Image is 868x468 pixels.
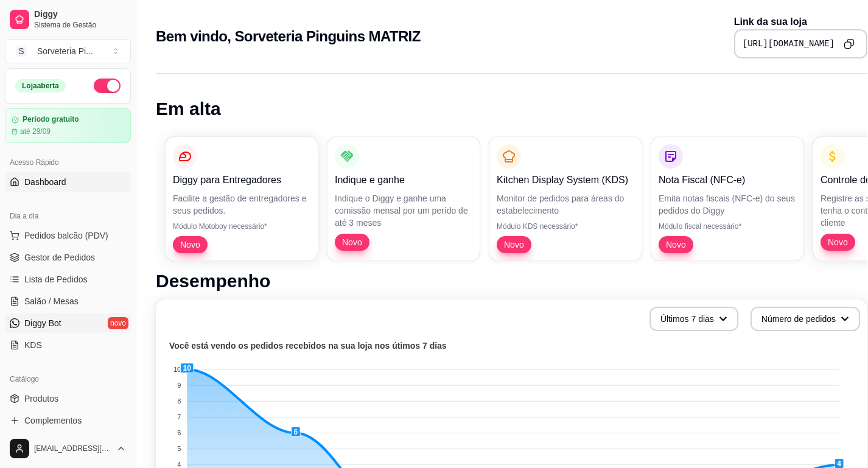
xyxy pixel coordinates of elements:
span: Salão / Mesas [24,295,79,307]
a: Lista de Pedidos [5,270,131,289]
a: Gestor de Pedidos [5,248,131,267]
button: Número de pedidos [751,307,860,331]
tspan: 10 [173,366,181,373]
tspan: 4 [177,461,181,468]
span: Lista de Pedidos [24,273,88,285]
p: Emita notas fiscais (NFC-e) do seus pedidos do Diggy [659,192,796,217]
span: Diggy Bot [24,317,61,329]
tspan: 8 [177,397,181,405]
p: Módulo Motoboy necessário* [173,222,310,231]
div: Acesso Rápido [5,153,131,172]
a: Salão / Mesas [5,292,131,311]
div: Catálogo [5,369,131,389]
span: Diggy [34,9,126,20]
text: Você está vendo os pedidos recebidos na sua loja nos útimos 7 dias [169,341,447,351]
span: Gestor de Pedidos [24,251,95,264]
tspan: 6 [177,429,181,436]
span: Novo [661,239,691,251]
article: até 29/09 [20,127,51,136]
button: Kitchen Display System (KDS)Monitor de pedidos para áreas do estabelecimentoMódulo KDS necessário... [489,137,642,260]
p: Facilite a gestão de entregadores e seus pedidos. [173,192,310,217]
p: Nota Fiscal (NFC-e) [659,173,796,187]
span: Complementos [24,414,82,427]
span: Novo [175,239,205,251]
button: Últimos 7 dias [649,307,738,331]
a: Produtos [5,389,131,408]
h2: Bem vindo, Sorveteria Pinguins MATRIZ [156,27,421,46]
span: Novo [499,239,529,251]
h1: Em alta [156,98,867,120]
tspan: 5 [177,445,181,452]
button: Pedidos balcão (PDV) [5,226,131,245]
tspan: 7 [177,413,181,421]
article: Período gratuito [23,115,79,124]
div: Sorveteria Pi ... [37,45,93,57]
pre: [URL][DOMAIN_NAME] [743,38,835,50]
button: Indique e ganheIndique o Diggy e ganhe uma comissão mensal por um perído de até 3 mesesNovo [327,137,480,260]
span: Dashboard [24,176,66,188]
span: KDS [24,339,42,351]
p: Indique o Diggy e ganhe uma comissão mensal por um perído de até 3 meses [335,192,472,229]
button: Alterar Status [94,79,121,93]
button: Diggy para EntregadoresFacilite a gestão de entregadores e seus pedidos.Módulo Motoboy necessário... [166,137,318,260]
span: S [15,45,27,57]
span: Novo [823,236,853,248]
button: Nota Fiscal (NFC-e)Emita notas fiscais (NFC-e) do seus pedidos do DiggyMódulo fiscal necessário*Novo [651,137,803,260]
button: Copy to clipboard [839,34,859,54]
span: Pedidos balcão (PDV) [24,229,108,242]
div: Loja aberta [15,79,66,93]
p: Módulo fiscal necessário* [659,222,796,231]
p: Link da sua loja [734,15,867,29]
a: Diggy Botnovo [5,313,131,333]
p: Módulo KDS necessário* [497,222,634,231]
p: Diggy para Entregadores [173,173,310,187]
span: [EMAIL_ADDRESS][DOMAIN_NAME] [34,444,111,453]
span: Sistema de Gestão [34,20,126,30]
button: Select a team [5,39,131,63]
p: Indique e ganhe [335,173,472,187]
a: DiggySistema de Gestão [5,5,131,34]
a: Período gratuitoaté 29/09 [5,108,131,143]
span: Novo [337,236,367,248]
h1: Desempenho [156,270,867,292]
p: Kitchen Display System (KDS) [497,173,634,187]
button: [EMAIL_ADDRESS][DOMAIN_NAME] [5,434,131,463]
tspan: 9 [177,382,181,389]
span: Produtos [24,393,58,405]
div: Dia a dia [5,206,131,226]
a: Dashboard [5,172,131,192]
a: KDS [5,335,131,355]
p: Monitor de pedidos para áreas do estabelecimento [497,192,634,217]
a: Complementos [5,411,131,430]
